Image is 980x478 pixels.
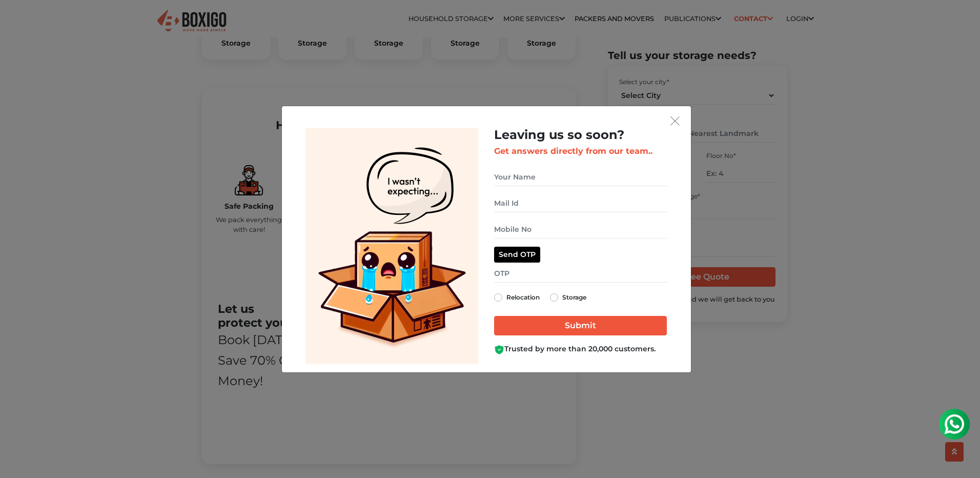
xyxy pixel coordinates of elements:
[305,128,479,364] img: Lead Welcome Image
[506,291,540,304] label: Relocation
[494,194,667,212] input: Mail Id
[494,344,667,354] div: Trusted by more than 20,000 customers.
[494,168,667,186] input: Your Name
[494,128,667,143] h2: Leaving us so soon?
[494,345,504,355] img: Boxigo Customer Shield
[494,316,667,335] input: Submit
[10,10,31,31] img: whatsapp-icon.svg
[494,221,667,238] input: Mobile No
[494,146,667,156] h3: Get answers directly from our team..
[494,265,667,283] input: OTP
[670,116,680,126] img: exit
[562,291,586,304] label: Storage
[494,247,540,263] button: Send OTP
